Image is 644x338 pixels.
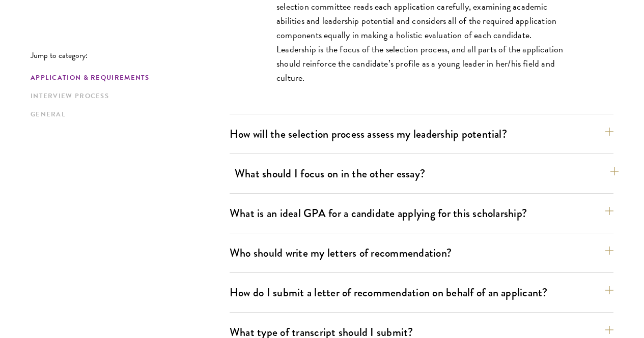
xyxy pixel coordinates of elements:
a: General [31,109,223,120]
button: What should I focus on in the other essay? [235,162,619,185]
button: How do I submit a letter of recommendation on behalf of an applicant? [230,281,613,304]
a: Interview Process [31,91,223,102]
button: How will the selection process assess my leadership potential? [230,122,613,145]
button: What is an ideal GPA for a candidate applying for this scholarship? [230,202,613,225]
button: Who should write my letters of recommendation? [230,241,613,264]
a: Application & Requirements [31,73,223,83]
p: Jump to category: [31,51,230,60]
